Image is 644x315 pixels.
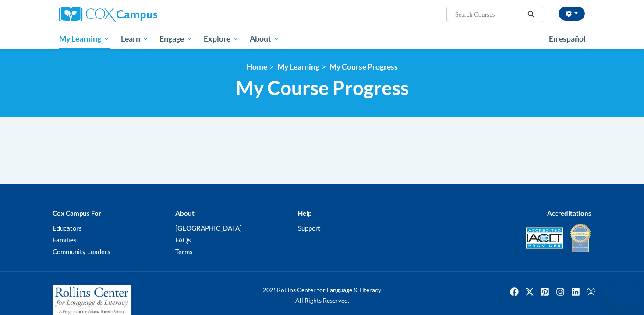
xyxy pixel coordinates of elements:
[53,209,101,217] b: Cox Campus For
[454,9,524,20] input: Search Courses
[154,29,198,49] a: Engage
[46,29,598,49] div: Main menu
[175,248,193,255] a: Terms
[159,34,192,44] span: Engage
[523,285,537,299] img: Twitter icon
[53,248,110,255] a: Community Leaders
[236,76,409,99] span: My Course Progress
[609,280,637,308] iframe: Button to launch messaging window
[121,34,149,44] span: Learn
[277,62,319,71] a: My Learning
[570,223,591,253] img: IDA® Accredited
[538,285,552,299] a: Pinterest
[559,7,585,21] button: Account Settings
[244,29,286,49] a: About
[569,285,583,299] a: Linkedin
[523,285,537,299] a: Twitter
[263,286,277,294] span: 2025
[247,62,267,71] a: Home
[175,224,242,232] a: [GEOGRAPHIC_DATA]
[298,224,321,232] a: Support
[329,62,398,71] a: My Course Progress
[250,34,280,44] span: About
[198,29,244,49] a: Explore
[175,209,195,217] b: About
[543,30,591,48] a: En español
[115,29,154,49] a: Learn
[584,285,598,299] a: Facebook Group
[553,285,567,299] a: Instagram
[230,285,414,306] div: Rollins Center for Language & Literacy All Rights Reserved.
[53,29,115,49] a: My Learning
[175,236,191,244] a: FAQs
[553,285,567,299] img: Instagram icon
[53,236,77,244] a: Families
[538,285,552,299] img: Pinterest icon
[547,209,591,217] b: Accreditations
[569,285,583,299] img: LinkedIn icon
[59,7,226,22] a: Cox Campus
[549,34,586,43] span: En español
[53,224,82,232] a: Educators
[59,7,157,22] img: Cox Campus
[526,227,563,249] img: Accredited IACET® Provider
[298,209,311,217] b: Help
[204,34,239,44] span: Explore
[59,34,110,44] span: My Learning
[524,9,538,20] button: Search
[507,285,521,299] a: Facebook
[584,285,598,299] img: Facebook group icon
[507,285,521,299] img: Facebook icon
